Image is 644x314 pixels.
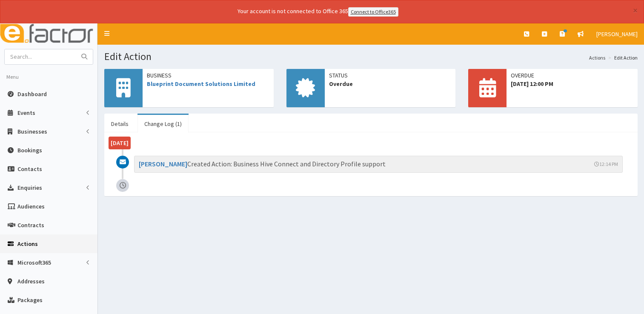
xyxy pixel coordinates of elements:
[69,7,567,17] div: Your account is not connected to Office 365
[590,156,622,172] span: 12:14 PM
[511,80,633,88] span: [DATE] 12:00 PM
[329,71,452,80] span: Status
[139,160,187,168] a: [PERSON_NAME]
[348,7,398,17] a: Connect to Office365
[135,156,622,172] h3: Created Action: Business Hive Connect and Directory Profile support
[17,221,44,229] span: Contracts
[17,109,35,117] span: Events
[596,30,638,38] span: [PERSON_NAME]
[633,6,638,15] button: ×
[511,71,633,80] span: OVERDUE
[109,137,131,149] span: [DATE]
[137,115,189,133] a: Change Log (1)
[589,54,605,61] a: Actions
[17,296,43,304] span: Packages
[17,277,45,285] span: Addresses
[590,23,644,45] a: [PERSON_NAME]
[17,128,47,135] span: Businesses
[606,54,638,61] li: Edit Action
[17,90,47,98] span: Dashboard
[17,184,42,191] span: Enquiries
[104,51,638,62] h1: Edit Action
[17,146,42,154] span: Bookings
[147,80,255,88] a: Blueprint Document Solutions Limited
[17,203,45,210] span: Audiences
[147,71,269,80] span: Business
[17,240,38,248] span: Actions
[5,49,76,64] input: Search...
[17,165,42,173] span: Contacts
[104,115,135,133] a: Details
[17,259,51,266] span: Microsoft365
[329,80,452,88] span: Overdue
